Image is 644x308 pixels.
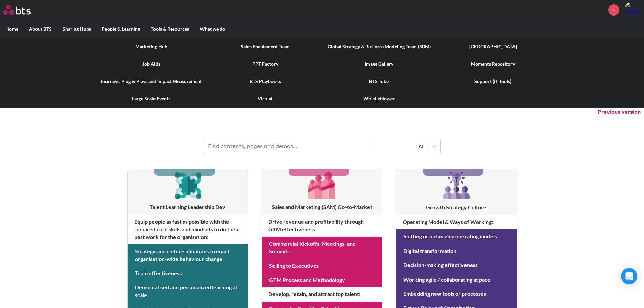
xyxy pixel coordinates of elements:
[24,20,57,38] label: About BTS
[204,139,373,154] input: Find contents, pages and demos...
[262,203,382,211] h3: Sales and Marketing (SAM) Go-to-Market
[621,268,637,284] div: Open Intercom Messenger
[624,2,641,18] img: Justine Read
[262,287,382,301] h4: Develop, retain, and attract top talent :
[306,169,338,201] img: [object Object]
[3,5,43,15] a: Go home
[96,20,145,38] label: People & Learning
[624,2,641,18] a: Profile
[3,5,31,15] img: BTS Logo
[128,203,248,211] h3: Talent Learning Leadership Dev
[608,4,619,16] a: +
[172,169,204,201] img: [object Object]
[396,204,516,211] h3: Growth Strategy Culture
[57,20,96,38] label: Sharing Hubs
[376,143,425,150] div: All
[194,20,231,38] label: What we do
[598,108,641,116] button: Previous version
[396,215,516,229] h4: Operating Model & Ways of Working :
[145,20,194,38] label: Tools & Resources
[128,215,248,244] h4: Equip people as fast as possible with the required core skills and mindsets to do their best work...
[262,215,382,237] h4: Drive revenue and profitability through GTM effectiveness :
[440,169,473,202] img: [object Object]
